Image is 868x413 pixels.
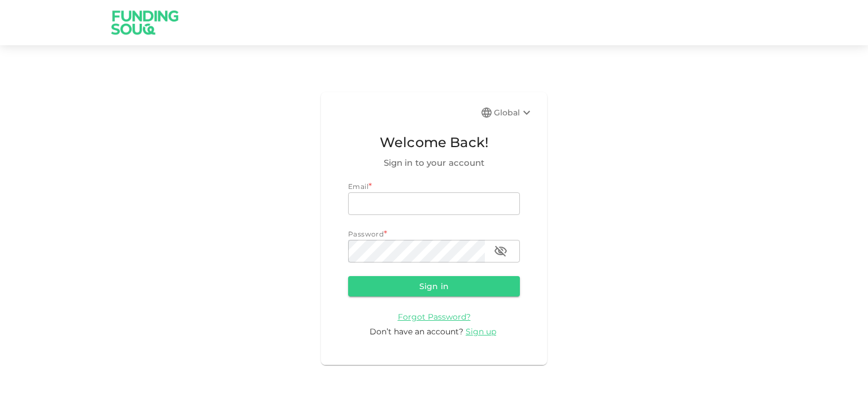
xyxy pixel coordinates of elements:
[466,326,496,337] span: Sign up
[348,230,384,238] span: Password
[348,276,520,296] button: Sign in
[398,312,471,322] span: Forgot Password?
[494,106,533,119] div: Global
[348,240,485,263] input: password
[370,326,463,337] span: Don’t have an account?
[348,192,520,215] input: email
[398,311,471,322] a: Forgot Password?
[348,182,368,191] span: Email
[348,156,520,170] span: Sign in to your account
[348,132,520,153] span: Welcome Back!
